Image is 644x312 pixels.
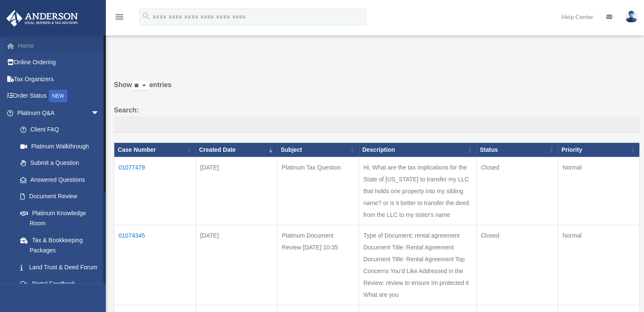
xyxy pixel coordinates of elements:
a: Platinum Knowledge Room [12,205,108,232]
a: Client FAQ [12,121,108,138]
input: Search: [114,116,640,132]
th: Subject: activate to sort column ascending [277,142,359,157]
i: menu [114,12,124,22]
a: Tax & Bookkeeping Packages [12,232,108,259]
img: Anderson Advisors Platinum Portal [4,10,80,27]
th: Description: activate to sort column ascending [359,142,477,157]
td: Platinum Tax Question [277,157,359,225]
a: Platinum Q&Aarrow_drop_down [6,104,108,121]
td: Normal [558,157,640,225]
a: Portal Feedback [12,276,108,293]
label: Show entries [114,79,640,99]
th: Case Number: activate to sort column ascending [114,142,196,157]
td: Normal [558,225,640,305]
a: Submit a Question [12,155,108,172]
td: Closed [476,157,558,225]
a: Order StatusNEW [6,88,112,105]
td: Closed [476,225,558,305]
td: [DATE] [196,157,277,225]
select: Showentries [132,81,149,91]
div: NEW [49,90,67,102]
a: menu [114,15,124,22]
img: User Pic [625,11,638,23]
a: Land Trust & Deed Forum [12,259,108,276]
i: search [141,11,151,21]
td: Hi, What are the tax implications for the State of [US_STATE] to transfer my LLC that holds one p... [359,157,477,225]
td: [DATE] [196,225,277,305]
th: Created Date: activate to sort column ascending [196,142,277,157]
th: Status: activate to sort column ascending [476,142,558,157]
a: Online Ordering [6,54,112,71]
a: Tax Organizers [6,71,112,88]
a: Home [6,37,112,54]
th: Priority: activate to sort column ascending [558,142,640,157]
label: Search: [114,104,640,132]
td: 01077479 [114,157,196,225]
a: Answered Questions [12,171,104,188]
a: Platinum Walkthrough [12,138,108,155]
a: Document Review [12,188,108,205]
td: Type of Document: rental agreement Document Title: Rental Agreement Document Title: Rental Agreem... [359,225,477,305]
td: 01074345 [114,225,196,305]
span: arrow_drop_down [91,104,108,122]
td: Platinum Document Review [DATE] 10:35 [277,225,359,305]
